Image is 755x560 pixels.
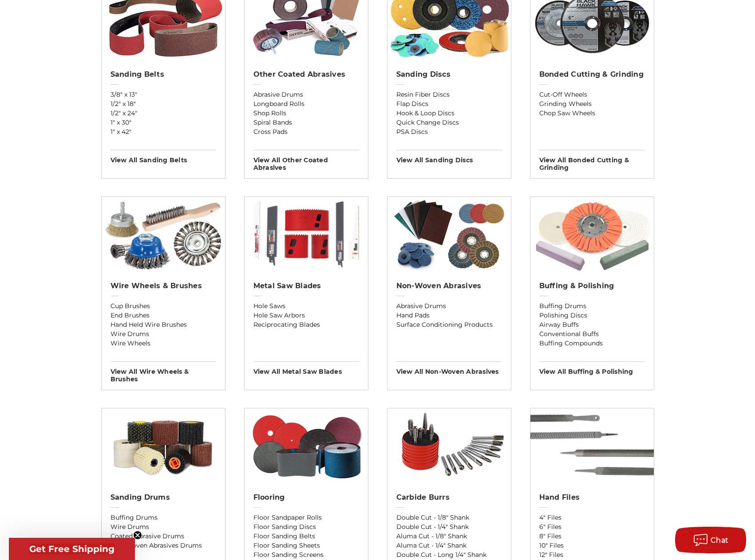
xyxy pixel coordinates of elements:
[253,513,359,522] a: Floor Sandpaper Rolls
[253,361,359,376] h3: View All metal saw blades
[111,99,216,109] a: 1/2" x 18"
[253,150,359,172] h3: View All other coated abrasives
[253,70,359,79] h2: Other Coated Abrasives
[396,90,502,99] a: Resin Fiber Discs
[111,329,216,339] a: Wire Drums
[111,109,216,118] a: 1/2" x 24"
[133,531,142,540] button: Close teaser
[253,522,359,532] a: Floor Sanding Discs
[539,522,645,532] a: 6" Files
[253,493,359,502] h2: Flooring
[396,513,502,522] a: Double Cut - 1/8" Shank
[253,90,359,99] a: Abrasive Drums
[253,282,359,290] h2: Metal Saw Blades
[253,127,359,137] a: Cross Pads
[29,544,115,554] span: Get Free Shipping
[539,493,645,502] h2: Hand Files
[396,550,502,560] a: Double Cut - Long 1/4" Shank
[396,320,502,329] a: Surface Conditioning Products
[539,329,645,339] a: Conventional Buffs
[539,70,645,79] h2: Bonded Cutting & Grinding
[396,282,502,290] h2: Non-woven Abrasives
[111,150,216,164] h3: View All sanding belts
[253,541,359,550] a: Floor Sanding Sheets
[111,90,216,99] a: 3/8" x 13"
[111,70,216,79] h2: Sanding Belts
[9,538,135,560] div: Get Free ShippingClose teaser
[111,339,216,348] a: Wire Wheels
[539,150,645,172] h3: View All bonded cutting & grinding
[539,90,645,99] a: Cut-Off Wheels
[396,150,502,164] h3: View All sanding discs
[539,302,645,311] a: Buffing Drums
[396,493,502,502] h2: Carbide Burrs
[253,311,359,320] a: Hole Saw Arbors
[111,311,216,320] a: End Brushes
[253,532,359,541] a: Floor Sanding Belts
[387,408,511,484] img: Carbide Burrs
[245,408,368,484] img: Flooring
[111,320,216,329] a: Hand Held Wire Brushes
[102,197,225,272] img: Wire Wheels & Brushes
[539,361,645,376] h3: View All buffing & polishing
[111,302,216,311] a: Cup Brushes
[396,541,502,550] a: Aluma Cut - 1/4" Shank
[111,282,216,290] h2: Wire Wheels & Brushes
[539,550,645,560] a: 12" Files
[396,361,502,376] h3: View All non-woven abrasives
[711,536,729,544] span: Chat
[111,522,216,532] a: Wire Drums
[396,302,502,311] a: Abrasive Drums
[396,127,502,137] a: PSA Discs
[253,320,359,329] a: Reciprocating Blades
[111,127,216,137] a: 1" x 42"
[396,522,502,532] a: Double Cut - 1/4" Shank
[539,532,645,541] a: 8" Files
[396,532,502,541] a: Aluma Cut - 1/8" Shank
[539,320,645,329] a: Airway Buffs
[387,197,511,272] img: Non-woven Abrasives
[396,311,502,320] a: Hand Pads
[396,99,502,109] a: Flap Discs
[102,408,225,484] img: Sanding Drums
[539,541,645,550] a: 10" Files
[539,513,645,522] a: 4" Files
[253,302,359,311] a: Hole Saws
[245,197,368,272] img: Metal Saw Blades
[111,513,216,522] a: Buffing Drums
[396,70,502,79] h2: Sanding Discs
[111,361,216,383] h3: View All wire wheels & brushes
[539,109,645,118] a: Chop Saw Wheels
[253,99,359,109] a: Longboard Rolls
[253,109,359,118] a: Shop Rolls
[530,197,654,272] img: Buffing & Polishing
[675,527,746,553] button: Chat
[111,493,216,502] h2: Sanding Drums
[530,408,654,484] img: Hand Files
[111,541,216,550] a: Non-Woven Abrasives Drums
[253,550,359,560] a: Floor Sanding Screens
[111,118,216,127] a: 1" x 30"
[253,118,359,127] a: Spiral Bands
[539,311,645,320] a: Polishing Discs
[111,532,216,541] a: Coated Abrasive Drums
[539,99,645,109] a: Grinding Wheels
[396,118,502,127] a: Quick Change Discs
[539,282,645,290] h2: Buffing & Polishing
[396,109,502,118] a: Hook & Loop Discs
[539,339,645,348] a: Buffing Compounds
